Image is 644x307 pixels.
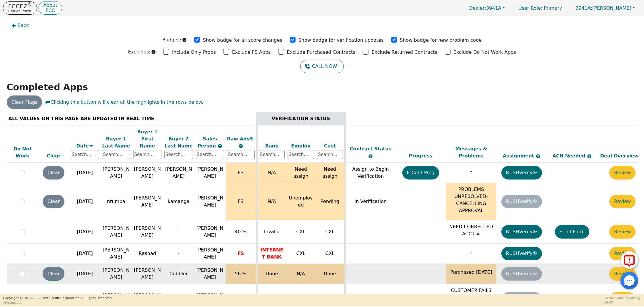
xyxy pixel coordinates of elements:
[609,166,635,179] button: Review
[469,5,501,11] span: 3941A
[350,146,391,152] span: Contract Status
[69,183,101,220] td: [DATE]
[288,150,314,159] input: Search...
[196,293,223,305] span: [PERSON_NAME]
[71,150,99,159] input: Search...
[286,163,316,183] td: Need assign
[400,37,482,44] p: Show badge for new problem code
[288,142,314,150] div: Employ
[8,9,32,13] p: Dealer Portal
[345,183,396,220] td: In Verification
[402,166,439,179] button: E-Cont Prog
[235,229,247,234] span: 40 %
[453,49,516,56] p: Exclude Do Not Work Apps
[257,183,286,220] td: N/A
[227,136,255,142] span: Raw Adv%
[569,4,641,13] button: 3941A:[PERSON_NAME]
[132,220,163,244] td: [PERSON_NAME]
[196,247,223,260] span: [PERSON_NAME]
[102,135,130,150] div: Buyer 1 Last Name
[604,300,641,305] p: 58:47
[316,183,345,220] td: Pending
[257,163,286,183] td: N/A
[164,150,193,159] input: Search...
[447,269,495,276] p: Purchased [DATE]
[575,5,631,11] span: [PERSON_NAME]
[43,166,64,179] button: Clear
[80,296,113,300] span: All Rights Reserved.
[196,166,223,179] span: [PERSON_NAME]
[163,244,194,264] td: -
[163,220,194,244] td: -
[69,220,101,244] td: [DATE]
[300,60,343,73] button: CALL NOW!
[447,145,495,160] div: Messages & Problems
[196,225,223,238] span: [PERSON_NAME]
[345,163,396,183] td: Assign to Begin Verification
[259,115,343,122] div: VERIFICATION STATUS
[43,195,64,208] button: Clear
[133,128,161,150] div: Buyer 1 First Name
[553,153,587,159] span: ACH Needed
[447,223,495,237] p: NEED CORRECTED ACCT #
[196,195,223,208] span: [PERSON_NAME]
[513,2,568,14] p: Primary
[513,2,568,14] a: User Role: Primary
[132,244,163,264] td: Rashad
[102,150,130,159] input: Search...
[69,163,101,183] td: [DATE]
[257,220,286,244] td: Invalid
[238,170,243,175] span: FS
[164,135,193,150] div: Buyer 2 Last Name
[447,186,495,214] p: PROBLEMS UNRESOLVED-CANCELLING APPROVAL
[39,152,68,160] div: Clear
[259,142,285,150] div: Bank
[101,220,132,244] td: [PERSON_NAME]
[501,225,542,239] button: RUSHVerify®
[203,37,282,44] p: Show badge for all score changes
[286,264,316,284] td: N/A
[604,296,641,300] p: Session Time Remaining:
[447,249,495,256] p: -
[101,183,132,220] td: ntumba
[101,163,132,183] td: [PERSON_NAME]
[45,99,203,106] span: Clicking this button will clear all the highlights in the rows below.
[316,244,345,264] td: CXL
[501,166,542,179] button: RUSHVerify®
[609,247,635,260] button: Review
[286,244,316,264] td: CXL
[287,49,356,56] p: Exclude Purchased Contracts
[609,292,635,306] button: Review
[609,195,635,208] button: Review
[227,150,255,159] input: Search...
[8,3,32,9] p: FCCEZ
[317,142,343,150] div: Cust
[28,2,32,7] sup: ®
[469,5,486,11] span: Dealer:
[3,1,37,15] button: FCCEZ®Dealer Portal
[69,244,101,264] td: [DATE]
[316,220,345,244] td: CXL
[447,168,495,175] p: -
[237,251,244,256] span: FS
[9,115,255,122] div: ALL VALUES ON THIS PAGE ARE UPDATED IN REAL TIME
[101,244,132,264] td: [PERSON_NAME]
[132,183,163,220] td: [PERSON_NAME]
[518,5,542,11] span: User Role :
[316,163,345,183] td: Need assign
[503,153,536,159] span: Assignment
[39,1,62,15] button: AboutFCC
[259,150,285,159] input: Search...
[575,5,592,11] span: 3941A:
[128,48,150,56] p: Excludes:
[609,225,635,239] button: Review
[172,49,216,56] p: Include Only Probs
[257,244,286,264] td: INTERNET BANK
[286,183,316,220] td: Unemployed
[463,4,511,13] button: Dealer:3941A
